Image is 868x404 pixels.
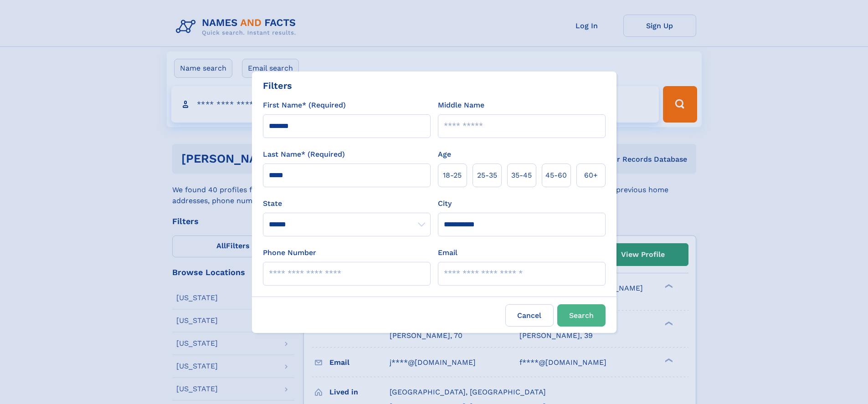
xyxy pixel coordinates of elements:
[438,149,451,160] label: Age
[263,198,431,209] label: State
[505,304,554,327] label: Cancel
[477,170,497,181] span: 25‑35
[443,170,462,181] span: 18‑25
[557,304,606,327] button: Search
[263,247,316,258] label: Phone Number
[511,170,532,181] span: 35‑45
[263,100,346,111] label: First Name* (Required)
[438,100,484,111] label: Middle Name
[263,79,292,92] div: Filters
[438,247,457,258] label: Email
[584,170,598,181] span: 60+
[545,170,567,181] span: 45‑60
[438,198,452,209] label: City
[263,149,345,160] label: Last Name* (Required)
